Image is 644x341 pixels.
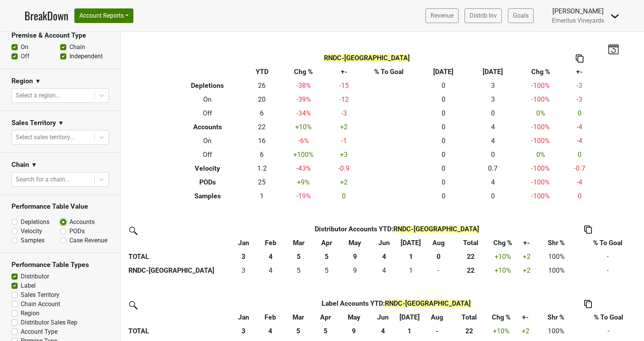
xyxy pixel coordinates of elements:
[370,236,398,250] th: Jun: activate to sort column ascending
[279,65,328,79] th: Chg %
[424,250,453,264] th: 0
[230,310,257,324] th: Jan: activate to sort column ascending
[488,264,517,277] td: +10 %
[328,148,360,161] td: +3
[35,77,41,86] span: ▼
[369,310,397,324] th: Jun: activate to sort column ascending
[127,250,230,264] th: TOTAL
[453,236,488,250] th: Total: activate to sort column ascending
[564,92,595,106] td: -3
[340,264,370,277] td: 9
[422,324,452,338] th: -
[517,79,564,92] td: -100 %
[279,92,328,106] td: -39 %
[232,265,255,275] div: 3
[340,236,370,250] th: May: activate to sort column ascending
[31,160,37,170] span: ▼
[127,310,230,324] th: &nbsp;: activate to sort column ascending
[257,250,284,264] th: 4
[516,310,535,324] th: +-: activate to sort column ascending
[339,310,369,324] th: May: activate to sort column ascending
[468,106,517,120] td: 0
[328,189,360,203] td: 0
[21,217,49,227] label: Depletions
[536,250,576,264] td: 100%
[312,310,338,324] th: Apr: activate to sort column ascending
[284,250,313,264] th: 5
[552,17,604,24] span: Emeritus Vineyards
[400,265,422,275] div: 1
[245,175,279,189] td: 25
[468,189,517,203] td: 0
[398,264,424,277] td: 1
[21,43,28,52] label: On
[245,92,279,106] td: 20
[516,324,535,338] td: +2
[397,324,423,338] th: 1
[69,217,95,227] label: Accounts
[419,92,468,106] td: 0
[452,324,487,338] th: 22
[245,65,279,79] th: YTD
[230,236,257,250] th: Jan: activate to sort column ascending
[284,310,312,324] th: Mar: activate to sort column ascending
[398,250,424,264] th: 1
[328,120,360,134] td: +2
[424,264,453,277] td: 0
[419,175,468,189] td: 0
[21,290,59,300] label: Sales Territory
[279,189,328,203] td: -19 %
[393,225,479,233] span: RNDC-[GEOGRAPHIC_DATA]
[465,8,502,23] a: Distrib Inv
[468,92,517,106] td: 3
[74,8,133,23] button: Account Reports
[564,148,595,161] td: 0
[11,261,109,269] h3: Performance Table Types
[535,310,577,324] th: Shr %: activate to sort column ascending
[69,43,85,52] label: Chain
[279,148,328,161] td: +100 %
[385,300,471,307] span: RNDC-[GEOGRAPHIC_DATA]
[552,6,604,16] div: [PERSON_NAME]
[564,79,595,92] td: -3
[127,324,230,338] th: TOTAL
[279,106,328,120] td: -34 %
[21,300,60,309] label: Chain Account
[286,265,311,275] div: 5
[245,120,279,134] td: 22
[517,236,536,250] th: +-: activate to sort column ascending
[21,281,36,290] label: Label
[342,265,369,275] div: 9
[21,52,30,61] label: Off
[127,224,139,236] img: filter
[424,236,453,250] th: Aug: activate to sort column ascending
[419,148,468,161] td: 0
[523,253,531,260] span: +2
[564,65,595,79] th: +-
[170,120,245,134] th: Accounts
[245,148,279,161] td: 6
[230,324,257,338] th: 3
[468,134,517,148] td: 4
[517,175,564,189] td: -100 %
[426,8,458,23] a: Revenue
[257,324,284,338] th: 4
[468,65,517,79] th: [DATE]
[170,175,245,189] th: PODs
[372,265,396,275] div: 4
[370,250,398,264] th: 4
[69,52,103,61] label: Independent
[517,106,564,120] td: 0 %
[170,92,245,106] th: On
[328,161,360,175] td: -0.9
[279,175,328,189] td: +9 %
[11,203,109,211] h3: Performance Table Value
[453,250,488,264] th: 22
[487,310,516,324] th: Chg %: activate to sort column ascending
[517,120,564,134] td: -100 %
[328,134,360,148] td: -1
[257,297,535,310] th: Label Accounts YTD :
[564,134,595,148] td: -4
[536,236,576,250] th: Shr %: activate to sort column ascending
[11,161,29,169] h3: Chain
